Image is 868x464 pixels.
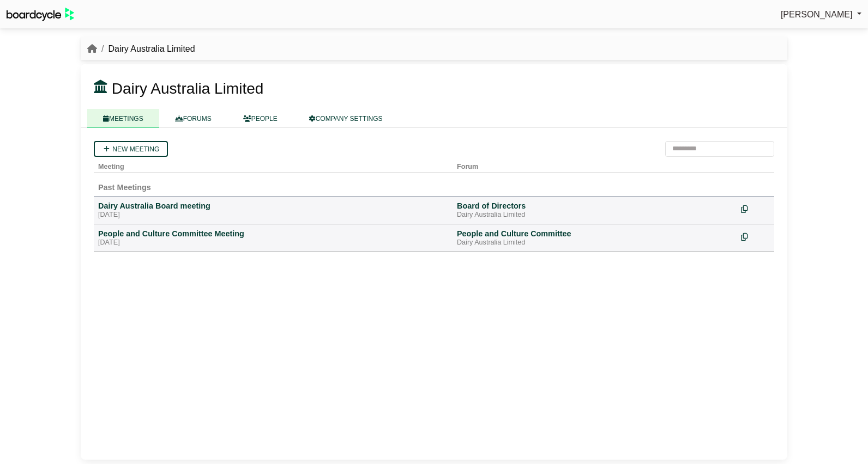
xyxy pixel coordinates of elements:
div: [DATE] [98,239,448,247]
img: BoardcycleBlackGreen-aaafeed430059cb809a45853b8cf6d952af9d84e6e89e1f1685b34bfd5cb7d64.svg [7,8,74,21]
a: COMPANY SETTINGS [293,109,399,128]
div: Dairy Australia Limited [457,211,732,219]
th: Meeting [94,157,453,173]
li: Dairy Australia Limited [97,42,195,56]
div: People and Culture Committee [457,229,732,239]
div: Make a copy [741,201,770,216]
div: People and Culture Committee Meeting [98,229,448,239]
a: [PERSON_NAME] [781,8,861,22]
div: Dairy Australia Board meeting [98,201,448,211]
a: Board of Directors Dairy Australia Limited [457,201,732,219]
div: [DATE] [98,211,448,219]
nav: breadcrumb [87,42,195,56]
a: PEOPLE [227,109,293,128]
div: Make a copy [741,229,770,243]
a: New meeting [94,141,168,157]
a: People and Culture Committee Dairy Australia Limited [457,229,732,247]
span: Dairy Australia Limited [112,80,264,97]
th: Forum [453,157,737,173]
a: FORUMS [159,109,227,128]
div: Board of Directors [457,201,732,211]
a: People and Culture Committee Meeting [DATE] [98,229,448,247]
a: MEETINGS [87,109,159,128]
a: Dairy Australia Board meeting [DATE] [98,201,448,219]
span: [PERSON_NAME] [781,10,853,19]
span: Past Meetings [98,183,151,192]
div: Dairy Australia Limited [457,239,732,247]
